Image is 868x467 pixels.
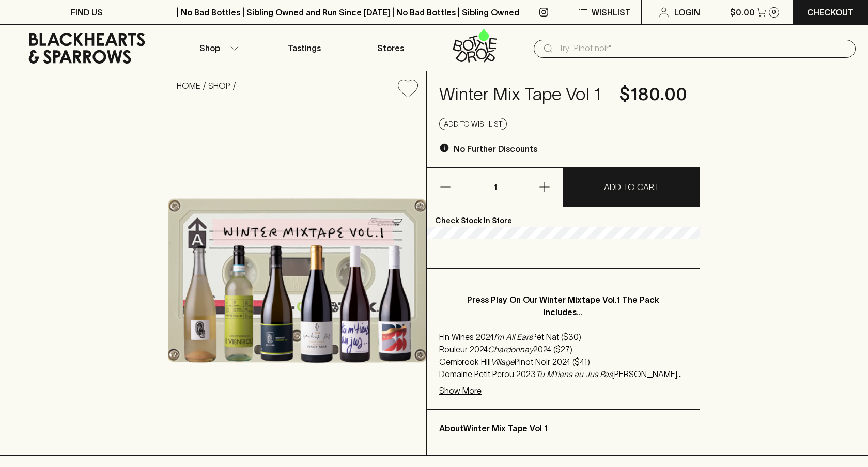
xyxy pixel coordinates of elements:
a: Stores [348,25,435,71]
button: Add to wishlist [394,75,422,102]
p: Press Play On Our Winter Mixtape Vol.1 The Pack Includes... [460,293,667,318]
p: Checkout [807,6,854,19]
h4: $180.00 [619,84,687,105]
p: Shop [199,42,220,54]
a: HOME [177,81,200,90]
a: SHOP [208,81,230,90]
p: 1 [483,168,507,207]
a: Tastings [261,25,348,71]
img: Melb Winter Mixtape Vol1 with Prods RSIZE.png [168,106,426,455]
button: Add to wishlist [439,118,507,130]
em: Village [491,357,515,366]
p: No Further Discounts [454,143,537,155]
p: Show More [439,384,482,397]
p: ADD TO CART [604,181,659,193]
p: FIND US [71,6,103,19]
p: Login [674,6,700,19]
p: Wishlist [592,6,631,19]
p: Check Stock In Store [427,207,700,227]
p: $0.00 [730,6,755,19]
li: Domaine Petit Perou 2023 [PERSON_NAME] ($37) [439,368,687,380]
p: Tastings [288,42,321,54]
li: Rouleur 2024 2024 ($27) [439,343,687,355]
p: Stores [377,42,404,54]
p: 0 [772,9,776,15]
em: Tu M'tiens au Jus Pas [536,369,612,379]
h4: Winter Mix Tape Vol 1 [439,84,607,105]
button: Shop [174,25,261,71]
p: About Winter Mix Tape Vol 1 [439,422,687,434]
em: Chardonnay [488,345,533,354]
input: Try "Pinot noir" [559,40,847,57]
li: Gembrook Hill Pinot Noir 2024 ($41) [439,355,687,368]
button: ADD TO CART [564,168,700,207]
em: I’m All Ears [494,332,532,341]
li: Fin Wines 2024 Pét Nat ($30) [439,331,687,343]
